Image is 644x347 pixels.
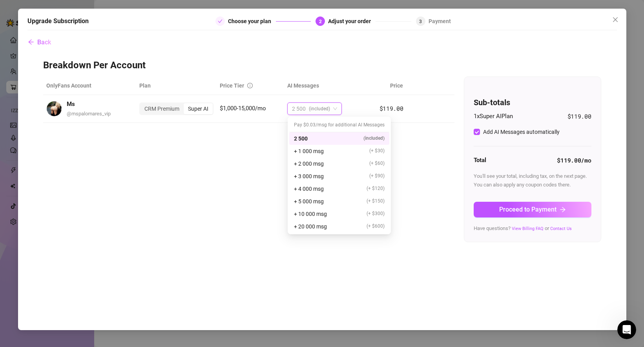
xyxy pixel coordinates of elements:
[369,77,406,95] th: Price
[67,111,111,117] span: @ mspalomares_vip
[236,3,251,18] button: Collapse window
[43,59,601,72] h3: Breakdown Per Account
[104,266,125,281] span: disappointed reaction
[150,266,161,281] span: 😃
[550,226,572,231] a: Contact Us
[474,173,587,188] span: You'll see your total, including tax, on the next page. You can also apply any coupon codes there.
[228,16,276,26] div: Choose your plan
[43,77,137,95] th: OnlyFans Account
[247,83,253,88] span: info-circle
[136,77,217,95] th: Plan
[47,101,62,116] img: avatar.jpg
[474,202,591,217] button: Proceed to Paymentarrow-right
[67,100,75,108] strong: Ms
[28,39,34,45] span: arrow-left
[294,197,324,206] span: + 5 000 msg
[560,206,566,213] span: arrow-right
[512,226,544,231] a: View Billing FAQ
[294,222,327,231] span: + 20 000 msg
[363,135,385,142] span: (included)
[617,320,636,339] iframe: Intercom live chat
[429,16,451,26] div: Payment
[367,223,385,230] span: (+ $600)
[9,258,261,267] div: Did this answer your question?
[328,16,376,26] div: Adjust your order
[145,266,166,281] span: smiley reaction
[483,128,560,136] div: Add AI Messages automatically
[319,19,322,24] span: 2
[567,112,591,121] span: $119.00
[609,13,622,26] button: Close
[474,112,513,121] span: 1 x Super AI Plan
[379,104,403,112] span: $119.00
[474,157,486,164] strong: Total
[284,77,369,95] th: AI Messages
[292,103,306,115] span: 2 500
[419,19,422,24] span: 3
[139,102,213,115] div: segmented control
[27,16,89,26] h5: Upgrade Subscription
[369,172,385,180] span: (+ $90)
[218,19,223,24] span: check
[289,118,389,132] div: Pay $0.03/msg for additional AI Messages
[369,147,385,155] span: (+ $30)
[294,147,324,155] span: + 1 000 msg
[309,103,330,115] span: (included)
[5,3,20,18] button: go back
[104,291,166,298] a: Open in help center
[609,16,622,23] span: Close
[27,34,51,50] button: Back
[612,16,618,23] span: close
[294,134,308,143] span: 2 500
[294,159,324,168] span: + 2 000 msg
[184,103,213,114] div: Super AI
[129,266,140,281] span: 😐
[474,97,591,108] h4: Sub-totals
[369,160,385,167] span: (+ $60)
[294,184,324,193] span: + 4 000 msg
[367,197,385,205] span: (+ $150)
[109,266,120,281] span: 😞
[220,105,266,112] span: $1,000-15,000/mo
[474,225,572,231] span: Have questions? or
[367,185,385,192] span: (+ $120)
[251,3,265,17] div: Close
[140,103,184,114] div: CRM Premium
[499,206,556,213] span: Proceed to Payment
[367,210,385,217] span: (+ $300)
[37,38,51,46] span: Back
[557,156,591,164] strong: $119.00 /mo
[294,172,324,181] span: + 3 000 msg
[125,266,145,281] span: neutral face reaction
[294,210,327,218] span: + 10 000 msg
[220,82,244,89] span: Price Tier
